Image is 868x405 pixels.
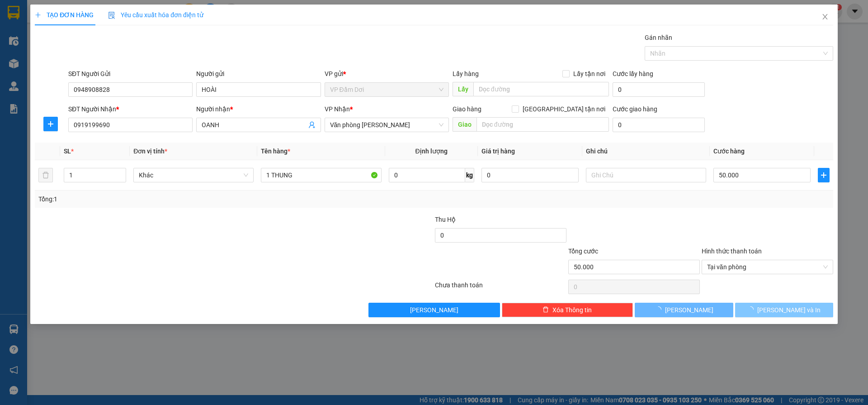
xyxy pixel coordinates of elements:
span: plus [818,172,829,179]
div: Người gửi [196,69,321,79]
span: kg [465,168,474,182]
span: plus [44,120,57,128]
b: GỬI : VP Đầm Dơi [4,57,102,71]
label: Cước giao hàng [613,105,657,113]
input: Cước lấy hàng [613,82,705,97]
input: Cước giao hàng [613,118,705,132]
img: icon [108,12,115,19]
span: SL [64,148,71,155]
span: Giá trị hàng [481,148,515,155]
input: Dọc đường [473,82,609,96]
span: Thu Hộ [435,216,456,223]
span: Giao [453,117,476,132]
span: VP Nhận [325,105,350,113]
span: Cước hàng [713,148,745,155]
span: [PERSON_NAME] [410,305,458,315]
span: Tổng cước [568,248,598,255]
span: Lấy hàng [453,70,479,77]
span: Giao hàng [453,105,481,113]
button: deleteXóa Thông tin [502,303,633,317]
div: SĐT Người Nhận [68,104,193,114]
button: [PERSON_NAME] [635,303,733,317]
span: Xóa Thông tin [552,305,592,315]
div: Người nhận [196,104,321,114]
span: Khác [139,168,248,182]
label: Cước lấy hàng [613,70,653,77]
span: TẠO ĐƠN HÀNG [35,11,94,19]
span: Định lượng [415,148,448,155]
span: close [821,13,829,20]
button: [PERSON_NAME] và In [735,303,833,317]
div: Chưa thanh toán [434,280,567,296]
label: Hình thức thanh toán [702,248,762,255]
input: VD: Bàn, Ghế [261,168,381,182]
li: 85 [PERSON_NAME] [4,20,172,31]
span: Lấy [453,82,473,96]
span: Đơn vị tính [133,148,167,155]
li: 02839.63.63.63 [4,31,172,43]
input: Ghi Chú [586,168,706,182]
button: Close [812,5,838,30]
span: environment [52,22,59,29]
input: Dọc đường [476,117,609,132]
span: user-add [308,121,316,129]
span: Lấy tận nơi [570,69,609,79]
span: Văn phòng Hồ Chí Minh [330,118,443,132]
span: delete [542,306,549,314]
span: loading [655,306,665,313]
div: Tổng: 1 [38,194,335,204]
span: Tại văn phòng [707,260,828,274]
b: [PERSON_NAME] [52,6,128,17]
button: plus [818,168,830,182]
span: VP Đầm Dơi [330,83,443,96]
input: 0 [481,168,579,182]
button: [PERSON_NAME] [368,303,500,317]
span: [PERSON_NAME] và In [757,305,821,315]
span: [PERSON_NAME] [665,305,713,315]
span: [GEOGRAPHIC_DATA] tận nơi [519,104,609,114]
label: Gán nhãn [645,34,672,41]
span: phone [52,33,59,40]
div: VP gửi [325,69,449,79]
div: SĐT Người Gửi [68,69,193,79]
span: loading [747,306,757,313]
span: Tên hàng [261,148,290,155]
span: Yêu cầu xuất hóa đơn điện tử [108,11,203,19]
button: plus [43,117,58,131]
th: Ghi chú [582,143,710,160]
button: delete [38,168,53,182]
span: plus [35,12,41,18]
